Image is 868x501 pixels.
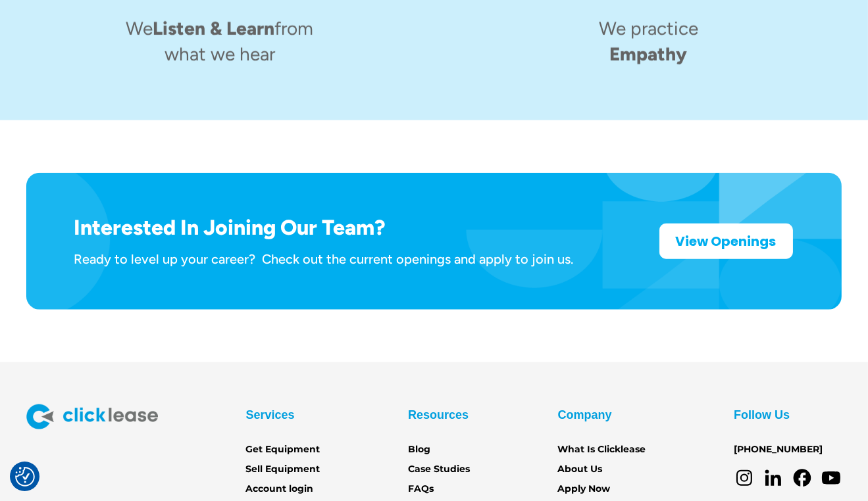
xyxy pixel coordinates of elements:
[609,43,687,65] span: Empathy
[558,442,646,457] a: What Is Clicklease
[15,467,35,487] img: Revisit consent button
[734,404,790,425] div: Follow Us
[558,404,612,425] div: Company
[408,442,430,457] a: Blog
[408,404,469,425] div: Resources
[26,404,158,429] img: Clicklease logo
[246,462,320,477] a: Sell Equipment
[558,462,603,477] a: About Us
[408,482,434,496] a: FAQs
[246,404,295,425] div: Services
[408,462,470,477] a: Case Studies
[599,16,698,67] h4: We practice
[676,232,777,251] strong: View Openings
[659,224,793,259] a: View Openings
[246,482,314,496] a: Account login
[246,442,320,457] a: Get Equipment
[15,467,35,487] button: Consent Preferences
[558,482,611,496] a: Apply Now
[153,17,274,39] span: Listen & Learn
[74,215,573,240] h1: Interested In Joining Our Team?
[122,16,318,67] h4: We from what we hear
[74,251,573,268] div: Ready to level up your career? Check out the current openings and apply to join us.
